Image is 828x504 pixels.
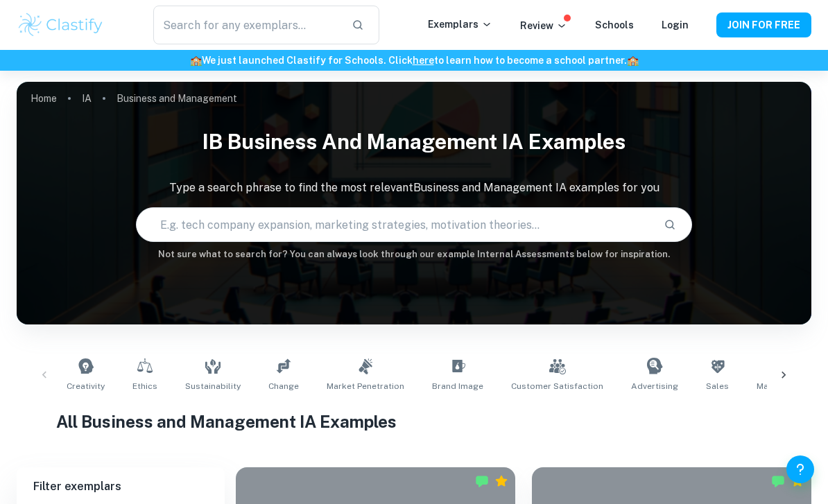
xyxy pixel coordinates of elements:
[658,213,682,236] button: Search
[17,11,105,39] img: Clastify logo
[67,380,105,392] span: Creativity
[56,409,771,434] h1: All Business and Management IA Examples
[17,247,811,261] h6: Not sure what to search for? You can always look through our example Internal Assessments below f...
[757,380,797,392] span: Marketing
[268,380,299,392] span: Change
[595,19,634,31] a: Schools
[428,17,492,32] p: Exemplars
[413,55,434,66] a: here
[31,89,57,108] a: Home
[185,380,241,392] span: Sustainability
[132,380,157,392] span: Ethics
[82,89,92,108] a: IA
[791,474,804,488] div: Premium
[771,474,785,488] img: Marked
[327,380,404,392] span: Market Penetration
[17,180,811,196] p: Type a search phrase to find the most relevant Business and Management IA examples for you
[706,380,729,392] span: Sales
[432,380,483,392] span: Brand Image
[662,19,689,31] a: Login
[3,53,825,68] h6: We just launched Clastify for Schools. Click to learn how to become a school partner.
[137,205,653,244] input: E.g. tech company expansion, marketing strategies, motivation theories...
[786,455,814,483] button: Help and Feedback
[190,55,202,66] span: 🏫
[520,18,567,33] p: Review
[627,55,639,66] span: 🏫
[716,12,811,37] button: JOIN FOR FREE
[153,6,340,44] input: Search for any exemplars...
[475,474,489,488] img: Marked
[117,91,237,106] p: Business and Management
[631,380,678,392] span: Advertising
[494,474,508,488] div: Premium
[511,380,603,392] span: Customer Satisfaction
[17,121,811,163] h1: IB Business and Management IA examples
